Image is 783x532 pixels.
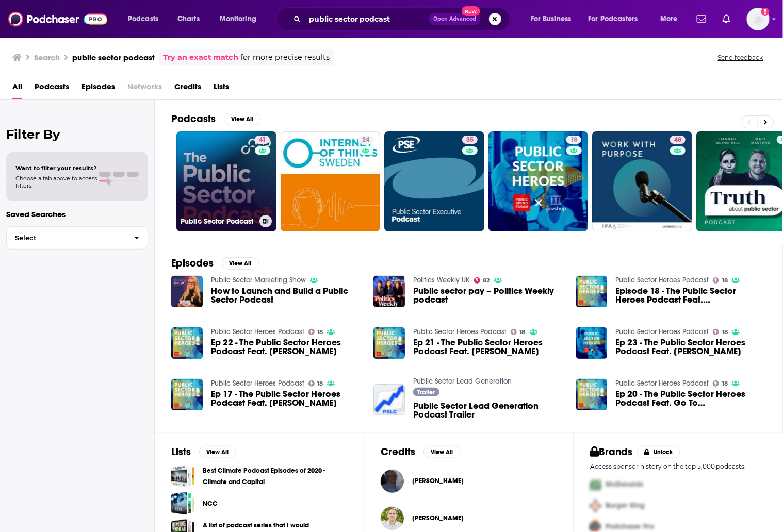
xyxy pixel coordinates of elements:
[418,389,435,395] span: Trailer
[7,235,126,241] span: Select
[286,7,520,31] div: Search podcasts, credits, & more...
[8,9,107,29] img: Podchaser - Follow, Share and Rate Podcasts
[222,257,259,270] button: View All
[531,12,572,26] span: For Business
[35,78,69,99] a: Podcasts
[615,338,766,356] a: Ep 23 - The Public Sector Heroes Podcast Feat. Florence Kasule
[373,276,405,307] img: Public sector pay – Politics Weekly podcast
[413,276,470,285] a: Politics Weekly UK
[373,327,405,359] img: Ep 21 - The Public Sector Heroes Podcast Feat. Jenny Clark
[412,477,464,485] a: Carlos Foulkes
[722,278,728,283] span: 18
[211,338,362,356] span: Ep 22 - The Public Sector Heroes Podcast Feat. [PERSON_NAME]
[570,135,577,145] span: 18
[72,53,155,62] h3: public sector podcast
[171,257,259,270] a: EpisodesView All
[713,329,728,335] a: 18
[34,53,60,62] h3: Search
[213,11,270,27] button: open menu
[240,52,330,63] span: for more precise results
[747,8,770,30] img: User Profile
[576,327,608,359] img: Ep 23 - The Public Sector Heroes Podcast Feat. Florence Kasule
[589,12,638,26] span: For Podcasters
[520,330,526,335] span: 18
[413,377,512,386] a: Public Sector Lead Generation
[12,78,22,99] a: All
[211,338,362,356] a: Ep 22 - The Public Sector Heroes Podcast Feat. Dave Harden
[606,523,654,531] span: Podchaser Pro
[693,10,710,28] a: Show notifications dropdown
[171,11,206,27] a: Charts
[174,78,201,99] a: Credits
[615,390,766,407] a: Ep 20 - The Public Sector Heroes Podcast Feat. Go To Guy Timberlake
[281,131,381,231] a: 24
[582,11,653,27] button: open menu
[203,465,347,488] a: Best Climate Podcast Episodes of 2020 - Climate and Capital
[171,379,203,410] img: Ep 17 - The Public Sector Heroes Podcast Feat. Fatema Hamdani
[511,329,526,335] a: 18
[412,514,464,522] span: [PERSON_NAME]
[171,464,194,488] span: Best Climate Podcast Episodes of 2020 - Climate and Capital
[466,135,474,145] span: 35
[128,12,158,26] span: Podcasts
[171,276,203,307] a: How to Launch and Build a Public Sector Podcast
[615,276,709,285] a: Public Sector Heroes Podcast
[317,330,323,335] span: 18
[615,379,709,388] a: Public Sector Heroes Podcast
[199,446,236,458] button: View All
[719,10,735,28] a: Show notifications dropdown
[6,127,148,142] h2: Filter By
[211,287,362,304] a: How to Launch and Build a Public Sector Podcast
[181,217,255,226] h3: Public Sector Podcast
[214,78,229,99] a: Lists
[524,11,584,27] button: open menu
[412,477,464,485] span: [PERSON_NAME]
[615,287,766,304] span: Episode 18 - The Public Sector Heroes Podcast Feat. [PERSON_NAME]
[462,6,480,16] span: New
[462,136,478,144] a: 35
[211,276,306,285] a: Public Sector Marketing Show
[747,8,770,30] span: Logged in as RobinBectel
[15,164,97,172] span: Want to filter your results?
[566,136,581,144] a: 18
[177,12,200,26] span: Charts
[308,329,323,335] a: 18
[761,8,770,16] svg: Add a profile image
[171,492,194,515] a: NCC
[433,16,476,22] span: Open Advanced
[81,78,115,99] span: Episodes
[670,136,686,144] a: 48
[429,13,481,25] button: Open AdvancedNew
[211,390,362,407] span: Ep 17 - The Public Sector Heroes Podcast Feat. [PERSON_NAME]
[381,445,461,458] a: CreditsView All
[413,327,507,336] a: Public Sector Heroes Podcast
[722,330,728,335] span: 18
[381,507,404,530] img: Loren Richmond Jr.
[163,52,238,63] a: Try an exact match
[171,445,236,458] a: ListsView All
[381,464,557,497] button: Carlos FoulkesCarlos Foulkes
[653,11,691,27] button: open menu
[713,380,728,387] a: 18
[615,390,766,407] span: Ep 20 - The Public Sector Heroes Podcast Feat. Go To [PERSON_NAME]
[203,498,218,509] a: NCC
[413,338,564,356] a: Ep 21 - The Public Sector Heroes Podcast Feat. Jenny Clark
[488,131,589,231] a: 18
[381,470,404,493] img: Carlos Foulkes
[373,384,405,415] img: Public Sector Lead Generation Podcast Trailer
[6,209,148,219] p: Saved Searches
[660,12,678,26] span: More
[412,514,464,522] a: Loren Richmond Jr.
[590,445,633,458] h2: Brands
[211,390,362,407] a: Ep 17 - The Public Sector Heroes Podcast Feat. Fatema Hamdani
[308,380,323,387] a: 18
[171,257,214,270] h2: Episodes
